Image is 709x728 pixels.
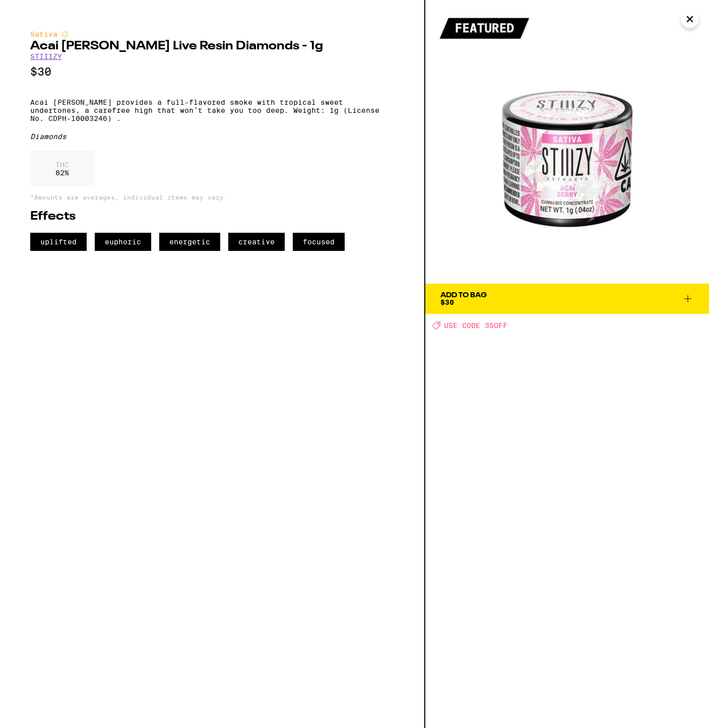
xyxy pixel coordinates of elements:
button: Add To Bag$30 [425,284,709,314]
div: Diamonds [30,133,394,141]
h2: Effects [30,211,394,223]
h2: Acai [PERSON_NAME] Live Resin Diamonds - 1g [30,40,394,52]
span: creative [228,233,285,251]
a: STIIIZY [30,52,62,60]
span: focused [293,233,345,251]
p: THC [55,161,69,169]
p: Acai [PERSON_NAME] provides a full-flavored smoke with tropical sweet undertones, a carefree high... [30,98,394,122]
span: energetic [159,233,220,251]
span: $30 [440,298,454,306]
span: euphoric [95,233,151,251]
span: uplifted [30,233,87,251]
p: *Amounts are averages, individual items may vary. [30,194,394,201]
img: sativaColor.svg [61,30,69,38]
p: $30 [30,65,394,78]
span: Hi. Need any help? [6,7,73,15]
div: Sativa [30,30,394,38]
div: Add To Bag [440,292,487,299]
span: USE CODE 35OFF [444,321,507,329]
div: 82 % [30,151,94,187]
button: Close [681,10,699,28]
